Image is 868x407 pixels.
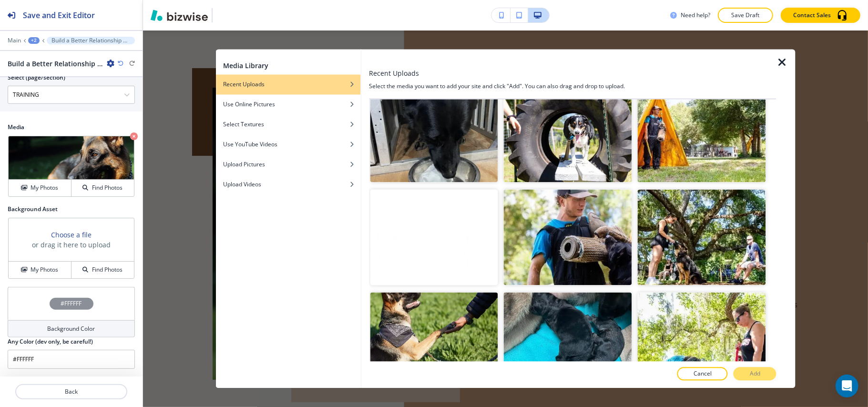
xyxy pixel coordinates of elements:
button: My Photos [9,262,71,278]
button: Main [8,37,21,44]
h3: or drag it here to upload [32,240,111,250]
h2: Select (page/section) [8,73,65,82]
p: Contact Sales [793,11,831,20]
h4: Find Photos [92,265,123,274]
button: +2 [28,37,40,44]
h4: #FFFFFF [61,299,82,308]
h2: Any Color (dev only, be careful!) [8,337,93,346]
button: Cancel [677,367,728,381]
img: Your Logo [216,10,242,21]
button: Find Photos [71,180,134,196]
button: Recent Uploads [215,75,360,95]
h4: Upload Videos [223,181,261,189]
h2: Media [8,123,135,132]
div: Choose a fileor drag it here to uploadMy PhotosFind Photos [8,217,135,279]
h2: Build a Better Relationship With Your Puppy [8,59,103,69]
h4: Recent Uploads [223,81,265,89]
button: Build a Better Relationship With Your Puppy [47,37,135,44]
input: Manual Input [8,87,124,103]
div: My PhotosFind Photos [8,135,135,197]
button: Use YouTube Videos [215,135,360,155]
button: Use Online Pictures [215,95,360,115]
button: Save Draft [718,8,773,23]
h2: Media Library [223,61,268,71]
h4: Use YouTube Videos [223,141,277,149]
h2: Background Asset [8,205,135,214]
h2: Save and Exit Editor [23,10,95,21]
h4: Upload Pictures [223,161,265,169]
h4: Use Online Pictures [223,101,275,109]
h4: My Photos [31,183,58,192]
h4: Select Textures [223,121,264,129]
h4: Select the media you want to add your site and click "Add". You can also drag and drop to upload. [369,82,776,91]
button: Upload Videos [215,175,360,195]
h3: Recent Uploads [369,69,419,79]
h4: My Photos [31,265,58,274]
button: Back [15,384,127,399]
h4: Find Photos [92,183,123,192]
p: Save Draft [730,11,761,20]
h3: Need help? [681,11,710,20]
h4: Background Color [48,325,95,333]
img: Bizwise Logo [151,10,208,21]
button: Find Photos [71,262,134,278]
p: Build a Better Relationship With Your Puppy [51,37,130,44]
p: Back [16,387,126,396]
button: #FFFFFFBackground Color [8,287,135,337]
button: Choose a file [51,230,92,240]
button: Upload Pictures [215,155,360,175]
div: Open Intercom Messenger [836,375,858,397]
button: Select Textures [215,115,360,135]
p: Cancel [694,370,712,378]
button: My Photos [9,180,71,196]
button: Contact Sales [781,8,860,23]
